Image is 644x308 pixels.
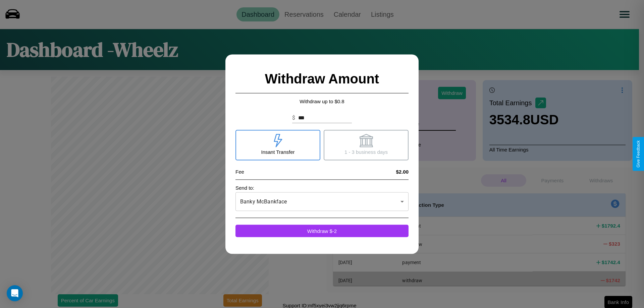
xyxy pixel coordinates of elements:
p: Withdraw up to $ 0.8 [235,97,409,106]
p: Fee [235,167,244,176]
h4: $2.00 [396,169,409,174]
div: Give Feedback [636,140,641,168]
p: 1 - 3 business days [344,147,388,156]
p: Insant Transfer [261,147,294,156]
div: Banky McBankface [235,192,409,211]
h2: Withdraw Amount [235,64,409,93]
div: Open Intercom Messenger [7,285,23,301]
button: Withdraw $-2 [235,225,409,237]
p: Send to: [235,183,409,192]
p: $ [292,114,295,122]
